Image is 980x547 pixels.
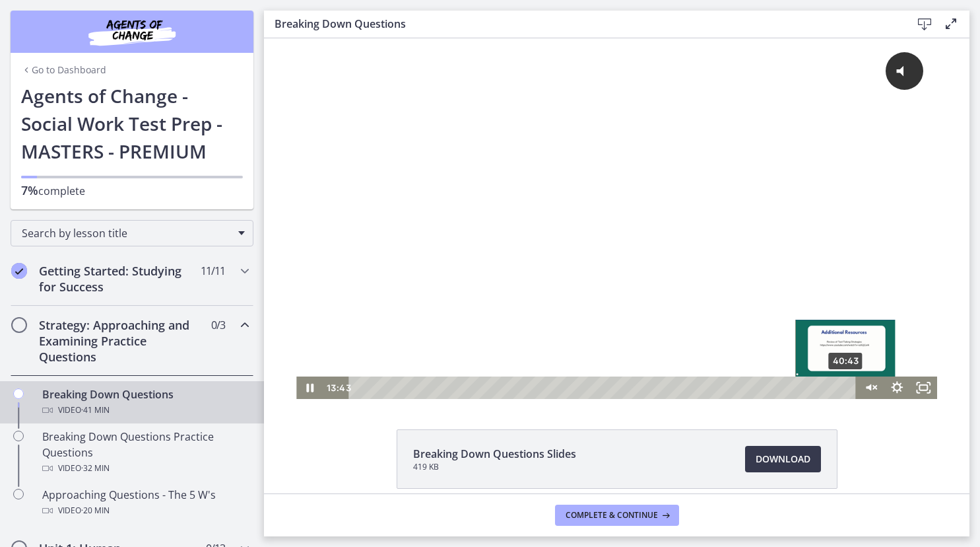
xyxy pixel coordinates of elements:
[21,63,106,77] a: Go to Dashboard
[593,338,620,361] button: Unmute
[42,487,248,519] div: Approaching Questions - The 5 W's
[413,462,576,472] span: 419 KB
[264,38,969,399] iframe: Video Lesson
[201,263,225,279] span: 11 / 11
[211,317,225,333] span: 0 / 3
[22,226,232,240] span: Search by lesson title
[81,460,110,476] span: · 32 min
[413,446,576,462] span: Breaking Down Questions Slides
[42,386,248,418] div: Breaking Down Questions
[42,503,248,519] div: Video
[81,402,110,418] span: · 41 min
[42,460,248,476] div: Video
[42,402,248,418] div: Video
[275,16,890,32] h3: Breaking Down Questions
[566,510,658,521] span: Complete & continue
[53,16,211,48] img: Agents of Change
[81,503,110,519] span: · 20 min
[745,446,821,472] a: Download
[42,429,248,476] div: Breaking Down Questions Practice Questions
[11,220,253,246] div: Search by lesson title
[39,263,200,295] h2: Getting Started: Studying for Success
[555,505,679,526] button: Complete & continue
[21,82,243,165] h1: Agents of Change - Social Work Test Prep - MASTERS - PREMIUM
[11,263,27,279] i: Completed
[21,182,243,199] p: complete
[646,338,672,361] button: Fullscreen
[39,317,200,365] h2: Strategy: Approaching and Examining Practice Questions
[756,451,810,467] span: Download
[620,338,646,361] button: Show settings menu
[21,182,38,198] span: 7%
